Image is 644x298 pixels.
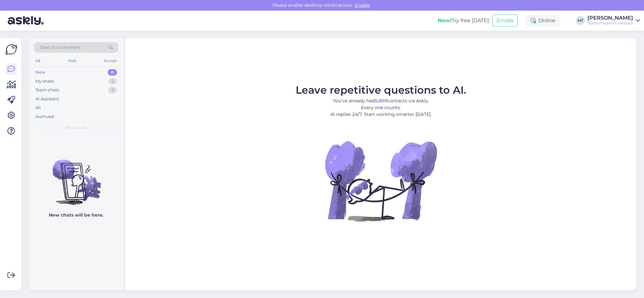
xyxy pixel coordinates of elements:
[40,44,81,51] span: Search customers
[49,212,103,219] p: New chats will be here.
[108,78,117,85] div: 2
[323,123,439,239] img: No Chat active
[35,69,45,76] div: New
[438,17,452,23] b: New!
[587,15,633,21] div: [PERSON_NAME]
[35,114,54,120] div: Archived
[35,96,59,102] div: AI Assistant
[35,105,41,111] div: All
[296,84,466,96] span: Leave repetitive questions to AI.
[103,57,118,65] div: Socials
[34,57,41,65] div: All
[67,57,78,65] div: Web
[492,14,518,27] button: Emails
[35,78,54,85] div: My chats
[66,125,86,131] span: New chats
[35,87,59,93] div: Team chats
[108,87,117,93] div: 3
[587,15,640,26] a: [PERSON_NAME]Büroomaailm's website
[525,15,560,26] div: Online
[29,148,123,206] img: No chats
[296,98,466,118] p: You’ve already had contacts via Askly. Every one counts. AI replies 24/7. Start working smarter [...
[438,17,490,24] div: Try free [DATE]:
[353,2,372,8] span: Enable
[587,21,633,26] div: Büroomaailm's website
[375,98,388,104] b: 5,809
[108,69,117,76] div: 0
[5,43,17,56] img: Askly Logo
[576,16,585,25] div: MT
